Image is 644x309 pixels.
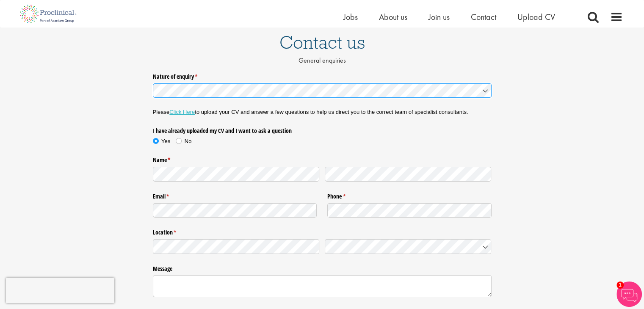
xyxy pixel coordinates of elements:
label: Nature of enquiry [153,69,492,80]
a: Click Here [169,109,195,115]
input: First [153,167,320,182]
label: Message [153,262,492,273]
label: Email [153,190,317,201]
a: About us [379,11,407,22]
legend: Location [153,226,492,237]
legend: Name [153,153,492,164]
legend: I have already uploaded my CV and I want to ask a question [153,124,317,135]
a: Join us [428,11,450,22]
a: Jobs [343,11,358,22]
input: Country [325,239,492,254]
a: Upload CV [517,11,555,22]
span: No [185,138,192,144]
span: Yes [161,138,170,144]
p: Please to upload your CV and answer a few questions to help us direct you to the correct team of ... [153,108,492,116]
input: Last [325,167,492,182]
span: 1 [616,281,624,289]
input: State / Province / Region [153,239,320,254]
iframe: reCAPTCHA [6,278,114,303]
img: Chatbot [616,281,642,307]
a: Contact [471,11,496,22]
label: Phone [327,190,492,201]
